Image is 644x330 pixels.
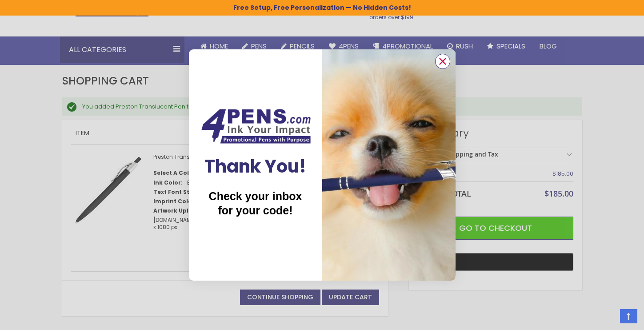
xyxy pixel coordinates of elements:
img: b2d7038a-49cb-4a70-a7cc-c7b8314b33fd.jpeg [322,49,456,281]
img: Couch [198,106,313,146]
span: Thank You! [204,154,306,179]
span: Check your inbox for your code! [209,190,302,217]
button: Close dialog [435,54,450,69]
